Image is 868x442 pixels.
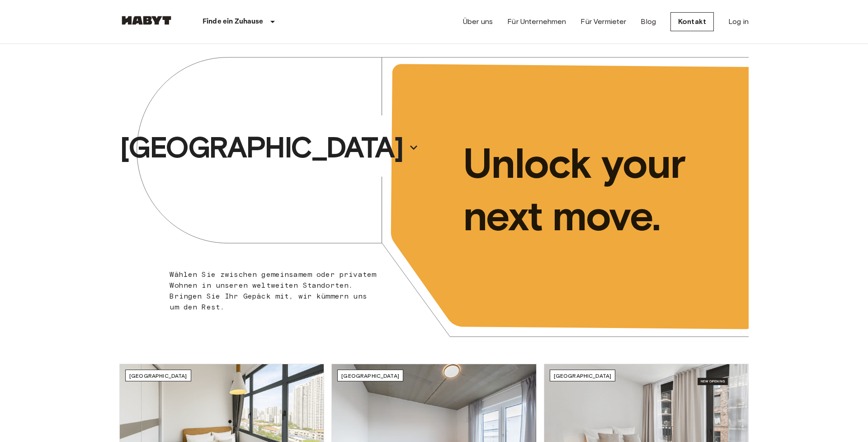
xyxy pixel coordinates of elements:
[580,16,626,27] a: Für Vermieter
[119,16,174,25] img: Habyt
[641,16,656,27] a: Blog
[463,16,493,27] a: Über uns
[507,16,566,27] a: Für Unternehmen
[116,127,423,168] button: [GEOGRAPHIC_DATA]
[203,16,264,27] p: Finde ein Zuhause
[120,129,403,166] p: [GEOGRAPHIC_DATA]
[341,372,399,379] span: [GEOGRAPHIC_DATA]
[670,12,714,31] a: Kontakt
[463,137,734,242] p: Unlock your next move.
[170,269,377,313] p: Wählen Sie zwischen gemeinsamem oder privatem Wohnen in unseren weltweiten Standorten. Bringen Si...
[728,16,749,27] a: Log in
[554,372,612,379] span: [GEOGRAPHIC_DATA]
[129,372,187,379] span: [GEOGRAPHIC_DATA]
